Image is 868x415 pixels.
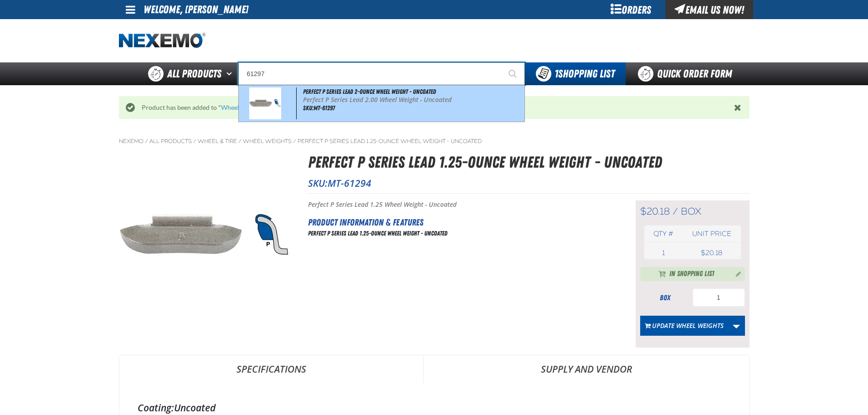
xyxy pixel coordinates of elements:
div: Perfect P Series Lead 1.25-ounce Wheel Weight - Uncoated [308,229,613,238]
a: Specifications [119,355,423,383]
span: Perfect P Series Lead 2-ounce Wheel Weight - Uncoated [303,88,436,95]
button: You have 1 Shopping List. Open to view details [525,62,626,85]
td: $20.18 [683,246,740,259]
a: Quick Order Form [626,62,749,85]
p: Perfect P Series Lead 2.00 Wheel Weight - Uncoated [303,96,522,104]
a: Wheel & Tire [198,138,237,145]
span: Shopping List [555,67,615,80]
a: Home [119,33,205,49]
span: $20.18 [640,205,670,217]
span: / [293,138,296,145]
span: / [193,138,196,145]
p: Perfect P Series Lead 1.25 Wheel Weight - Uncoated [308,200,613,209]
div: Uncoated [138,401,731,414]
input: Product Quantity [693,288,745,307]
div: Product has been added to " " [135,103,734,112]
span: / [673,205,678,217]
a: More Actions [728,316,745,336]
button: Manage current product in the Shopping List [729,268,743,279]
img: 5b1158c358608853755086-61297.jpg [249,87,281,119]
span: box [681,205,701,217]
a: All Products [149,138,192,145]
img: Perfect P Series Lead 1.25-ounce Wheel Weight - Uncoated [119,150,292,323]
p: SKU: [308,177,750,190]
a: Wheel Weights [243,138,292,145]
nav: Breadcrumbs [119,138,750,145]
strong: 1 [555,67,558,80]
h2: Product Information & Features [308,215,613,229]
span: All Products [167,66,221,82]
span: / [145,138,148,145]
span: In Shopping List [669,269,714,280]
th: Qty # [644,225,683,242]
a: Perfect P Series Lead 1.25-ounce Wheel Weight - Uncoated [298,138,482,145]
span: 1 [662,249,665,257]
a: Supply and Vendor [424,355,749,383]
span: / [238,138,241,145]
button: Start Searching [502,62,525,85]
input: Search [238,62,525,85]
div: box [640,293,690,303]
label: Coating: [138,401,174,414]
span: MT-61294 [328,177,371,190]
h1: Perfect P Series Lead 1.25-ounce Wheel Weight - Uncoated [308,150,750,174]
button: Update Wheel Weights [640,316,728,336]
th: Unit price [683,225,740,242]
button: Open All Products pages [223,62,238,85]
button: Close the Notification [732,101,745,114]
span: SKU:MT-61297 [303,104,335,112]
a: Nexemo [119,138,144,145]
img: Nexemo logo [119,33,205,49]
a: Wheel Weights [221,104,264,111]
